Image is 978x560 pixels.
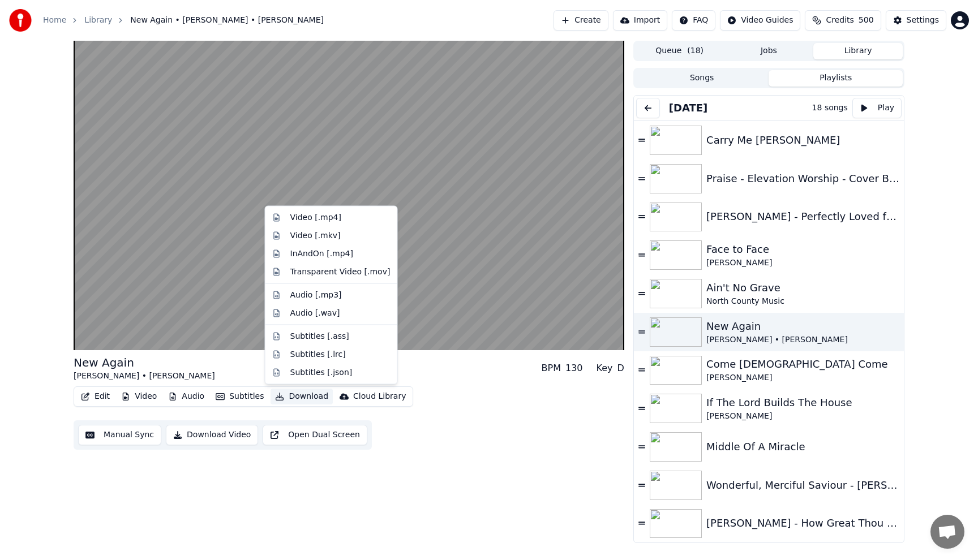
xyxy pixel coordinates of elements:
[290,307,340,318] div: Audio [.wav]
[271,389,333,404] button: Download
[554,10,608,31] button: Create
[164,389,209,404] button: Audio
[290,289,342,300] div: Audio [.mp3]
[886,10,946,31] button: Settings
[664,100,713,116] button: [DATE]
[613,10,667,31] button: Import
[290,212,341,223] div: Video [.mp4]
[130,15,324,26] span: New Again • [PERSON_NAME] • [PERSON_NAME]
[43,15,324,26] nav: breadcrumb
[166,425,258,445] button: Download Video
[635,43,724,59] button: Queue
[74,371,215,382] div: [PERSON_NAME] • [PERSON_NAME]
[687,45,704,57] span: ( 18 )
[706,356,899,372] div: Come [DEMOGRAPHIC_DATA] Come
[706,334,899,346] div: [PERSON_NAME] • [PERSON_NAME]
[672,10,715,31] button: FAQ
[290,330,349,342] div: Subtitles [.ass]
[290,230,341,241] div: Video [.mkv]
[706,318,899,334] div: New Again
[706,296,899,307] div: North County Music
[706,515,899,531] div: [PERSON_NAME] - How Great Thou Art
[74,355,215,371] div: New Again
[769,70,903,87] button: Playlists
[9,9,32,32] img: youka
[706,171,899,187] div: Praise - Elevation Worship - Cover By [PERSON_NAME]
[812,102,848,114] div: 18 songs
[907,15,939,26] div: Settings
[706,411,899,422] div: [PERSON_NAME]
[290,266,391,277] div: Transparent Video [.mov]
[706,242,899,257] div: Face to Face
[78,425,161,445] button: Manual Sync
[353,391,406,402] div: Cloud Library
[724,43,814,59] button: Jobs
[290,348,346,360] div: Subtitles [.lrc]
[565,361,583,375] div: 130
[706,395,899,411] div: If The Lord Builds The House
[290,367,353,378] div: Subtitles [.json]
[805,10,881,31] button: Credits500
[542,361,561,375] div: BPM
[813,43,903,59] button: Library
[635,70,769,87] button: Songs
[43,15,66,26] a: Home
[117,389,161,404] button: Video
[706,477,899,493] div: Wonderful, Merciful Saviour - [PERSON_NAME]
[706,257,899,269] div: [PERSON_NAME]
[211,389,268,404] button: Subtitles
[706,132,899,148] div: Carry Me [PERSON_NAME]
[859,15,874,26] span: 500
[852,98,902,118] button: Play
[290,248,354,259] div: InAndOn [.mp4]
[84,15,112,26] a: Library
[76,389,114,404] button: Edit
[706,209,899,225] div: [PERSON_NAME] - Perfectly Loved featuring [PERSON_NAME]
[617,361,624,375] div: D
[706,280,899,296] div: Ain't No Grave
[263,425,367,445] button: Open Dual Screen
[930,515,964,549] div: Open chat
[706,372,899,384] div: [PERSON_NAME]
[597,361,613,375] div: Key
[706,439,899,455] div: Middle Of A Miracle
[720,10,800,31] button: Video Guides
[826,15,853,26] span: Credits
